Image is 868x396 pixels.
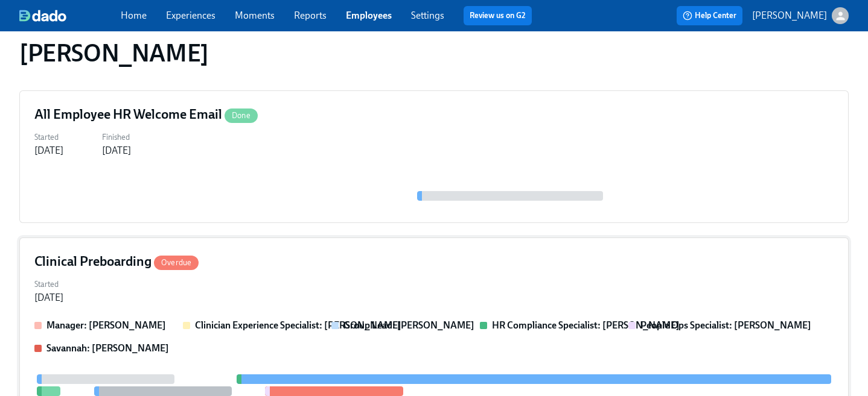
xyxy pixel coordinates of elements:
[46,342,169,354] strong: Savannah: [PERSON_NAME]
[34,144,63,157] div: [DATE]
[492,319,680,331] strong: HR Compliance Specialist: [PERSON_NAME]
[225,111,258,120] span: Done
[166,10,215,21] a: Experiences
[19,10,121,22] a: dado
[346,10,392,21] a: Employees
[683,10,736,22] span: Help Center
[34,253,199,271] h4: Clinical Preboarding
[195,319,401,331] strong: Clinician Experience Specialist: [PERSON_NAME]
[34,105,258,124] h4: All Employee HR Welcome Email
[34,291,63,304] div: [DATE]
[34,278,63,291] label: Started
[235,10,275,21] a: Moments
[121,10,147,21] a: Home
[19,10,66,22] img: dado
[470,10,526,22] a: Review us on G2
[464,6,532,25] button: Review us on G2
[677,6,742,25] button: Help Center
[294,10,327,21] a: Reports
[752,7,849,24] button: [PERSON_NAME]
[752,9,827,22] p: [PERSON_NAME]
[34,131,63,144] label: Started
[102,144,131,157] div: [DATE]
[154,258,199,267] span: Overdue
[102,131,131,144] label: Finished
[19,39,209,68] h1: [PERSON_NAME]
[343,319,474,331] strong: Group Lead: [PERSON_NAME]
[46,319,166,331] strong: Manager: [PERSON_NAME]
[640,319,811,331] strong: People Ops Specialist: [PERSON_NAME]
[411,10,444,21] a: Settings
